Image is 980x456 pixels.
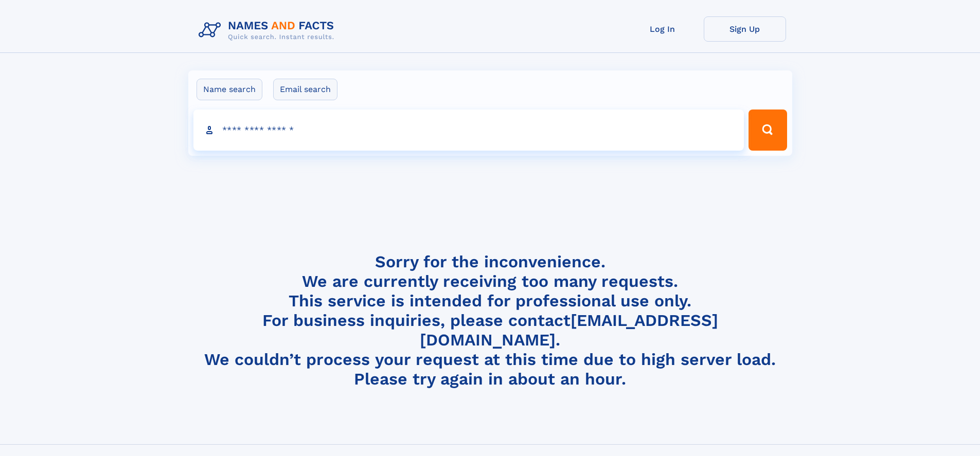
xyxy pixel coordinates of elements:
[420,311,718,350] a: [EMAIL_ADDRESS][DOMAIN_NAME]
[704,16,786,42] a: Sign Up
[621,16,704,42] a: Log In
[273,79,337,100] label: Email search
[193,110,744,151] input: search input
[194,16,343,44] img: Logo Names and Facts
[194,252,786,389] h4: Sorry for the inconvenience. We are currently receiving too many requests. This service is intend...
[749,110,787,151] button: Search Button
[197,79,262,100] label: Name search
